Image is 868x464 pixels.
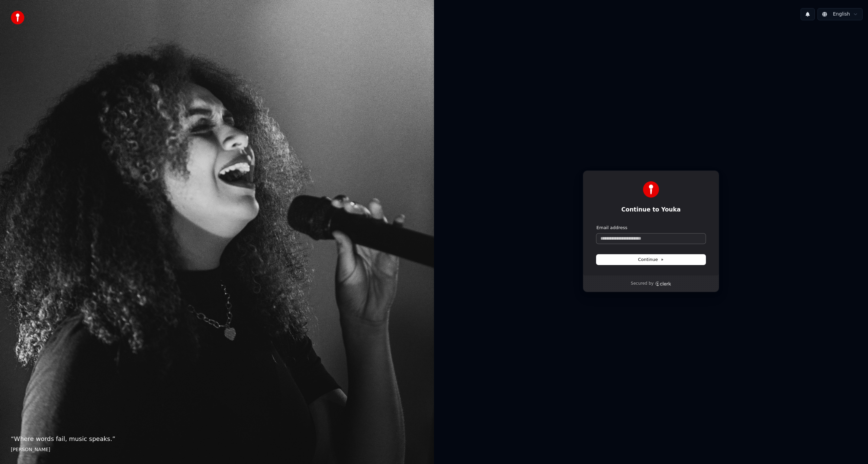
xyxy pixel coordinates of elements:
a: Clerk logo [655,281,671,286]
img: youka [11,11,24,24]
img: Youka [643,181,659,198]
button: Continue [596,255,706,265]
label: Email address [596,225,627,231]
h1: Continue to Youka [596,206,706,214]
footer: [PERSON_NAME] [11,446,423,453]
span: Continue [638,257,664,263]
p: “ Where words fail, music speaks. ” [11,434,423,444]
p: Secured by [631,281,653,286]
